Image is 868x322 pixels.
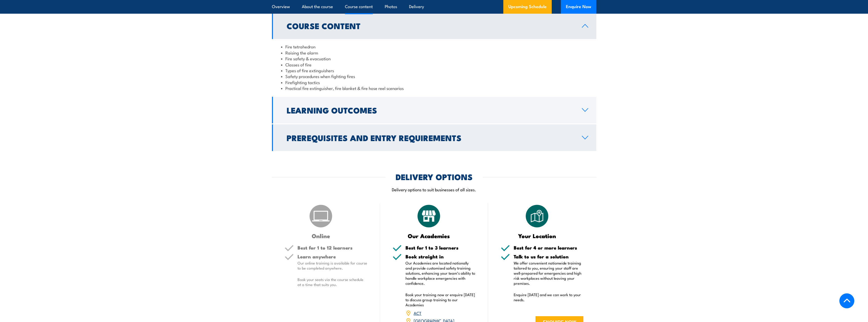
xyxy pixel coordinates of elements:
h3: Online [285,233,357,239]
p: Enquire [DATE] and we can work to your needs. [514,292,584,302]
h5: Best for 1 to 12 learners [298,245,367,250]
h2: Learning Outcomes [287,106,574,113]
h3: Our Academies [393,233,465,239]
li: Types of fire extinguishers [281,67,587,73]
li: Firefighting tactics [281,79,587,85]
h2: DELIVERY OPTIONS [396,173,473,180]
a: Learning Outcomes [272,97,596,123]
h5: Book straight in [405,254,475,259]
h3: Your Location [501,233,574,239]
li: Classes of fire [281,62,587,67]
li: Practical fire extinguisher, fire blanket & fire hose reel scenarios [281,85,587,91]
a: ACT [414,310,421,316]
p: Book your seats via the course schedule at a time that suits you. [298,277,367,287]
p: Our Academies are located nationally and provide customised safety training solutions, enhancing ... [405,260,475,286]
h2: Course Content [287,22,574,29]
li: Safety procedures when fighting fires [281,73,587,79]
h5: Learn anywhere [298,254,367,259]
p: Delivery options to suit businesses of all sizes. [272,186,596,192]
h5: Talk to us for a solution [514,254,584,259]
h2: Prerequisites and Entry Requirements [287,134,574,141]
h5: Best for 1 to 3 learners [405,245,475,250]
a: Course Content [272,12,596,39]
a: Prerequisites and Entry Requirements [272,124,596,151]
li: Raising the alarm [281,50,587,55]
h5: Best for 4 or more learners [514,245,584,250]
p: Book your training now or enquire [DATE] to discuss group training to our Academies [405,292,475,307]
li: Fire safety & evacuation [281,55,587,61]
p: Our online training is available for course to be completed anywhere. [298,260,367,271]
li: Fire tetrahedron [281,44,587,49]
p: We offer convenient nationwide training tailored to you, ensuring your staff are well-prepared fo... [514,260,584,286]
